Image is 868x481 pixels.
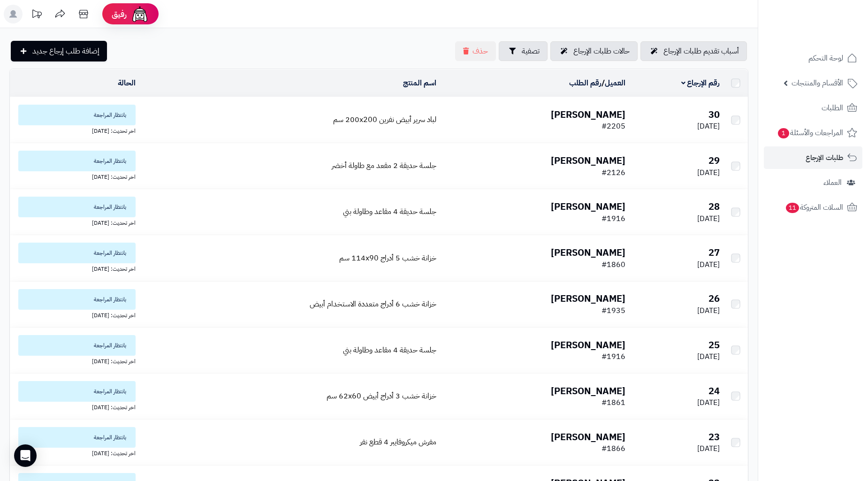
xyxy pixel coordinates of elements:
a: أسباب تقديم طلبات الإرجاع [640,41,747,61]
a: جلسة حديقة 4 مقاعد وطاولة بني [343,344,436,356]
a: طلبات الإرجاع [764,146,862,169]
span: [DATE] [697,121,720,132]
div: اخر تحديث: [DATE] [14,171,136,181]
span: حالات طلبات الإرجاع [573,46,630,57]
b: [PERSON_NAME] [551,245,625,260]
span: [DATE] [697,351,720,362]
a: إضافة طلب إرجاع جديد [11,41,107,61]
span: #2205 [602,121,625,132]
span: بانتظار المراجعة [18,335,136,356]
span: العملاء [823,176,842,189]
a: اسم المنتج [403,77,436,89]
span: #1935 [602,305,625,316]
span: بانتظار المراجعة [18,243,136,263]
span: 11 [785,202,799,214]
div: اخر تحديث: [DATE] [14,263,136,273]
a: رقم الإرجاع [681,77,720,89]
b: [PERSON_NAME] [551,199,625,214]
span: [DATE] [697,167,720,178]
b: [PERSON_NAME] [551,384,625,398]
span: #1916 [602,213,625,224]
a: الطلبات [764,97,862,119]
a: لوحة التحكم [764,47,862,69]
a: تحديثات المنصة [25,5,48,26]
div: اخر تحديث: [DATE] [14,217,136,227]
b: 29 [708,153,720,168]
span: بانتظار المراجعة [18,427,136,448]
b: [PERSON_NAME] [551,153,625,168]
span: #1860 [602,259,625,270]
a: جلسة حديقة 2 مقعد مع طاولة أخضر [332,160,436,171]
b: 30 [708,107,720,122]
span: السلات المتروكة [785,201,843,214]
div: اخر تحديث: [DATE] [14,402,136,412]
button: تصفية [499,41,548,61]
span: المراجعات والأسئلة [777,126,843,139]
b: [PERSON_NAME] [551,107,625,122]
a: رقم الطلب [569,77,602,89]
span: لوحة التحكم [808,52,843,65]
b: [PERSON_NAME] [551,430,625,444]
div: اخر تحديث: [DATE] [14,125,136,135]
a: خزانة خشب 6 أدراج متعددة الاستخدام أبيض [310,298,436,310]
span: 1 [777,128,790,139]
b: 28 [708,199,720,214]
span: الأقسام والمنتجات [792,76,843,90]
b: 27 [708,245,720,260]
span: [DATE] [697,443,720,454]
a: مفرش ميكروفايبر 4 قطع نفر [360,436,436,448]
td: / [440,69,629,97]
a: العملاء [764,171,862,194]
span: أسباب تقديم طلبات الإرجاع [663,46,739,57]
span: بانتظار المراجعة [18,105,136,125]
a: خزانة خشب 5 أدراج 114x90 سم‏ [339,252,436,264]
span: بانتظار المراجعة [18,381,136,402]
img: ai-face.png [130,5,149,23]
a: حالات طلبات الإرجاع [550,41,638,61]
a: لباد سرير أبيض نفرين 200x200 سم [333,114,436,125]
span: #2126 [602,167,625,178]
b: 26 [708,291,720,305]
span: طلبات الإرجاع [806,151,843,164]
span: تصفية [522,46,540,57]
div: اخر تحديث: [DATE] [14,356,136,366]
span: [DATE] [697,397,720,408]
button: حذف [455,41,496,61]
span: رفيق [112,8,127,20]
a: جلسة حديقة 4 مقاعد وطاولة بني [343,206,436,217]
span: إضافة طلب إرجاع جديد [32,46,99,57]
a: السلات المتروكة11 [764,196,862,219]
span: بانتظار المراجعة [18,197,136,217]
span: [DATE] [697,259,720,270]
div: Open Intercom Messenger [14,444,37,467]
a: العميل [605,77,625,89]
b: 23 [708,430,720,444]
div: اخر تحديث: [DATE] [14,448,136,458]
span: #1866 [602,443,625,454]
b: 25 [708,338,720,352]
span: #1861 [602,397,625,408]
div: اخر تحديث: [DATE] [14,310,136,320]
span: بانتظار المراجعة [18,151,136,171]
span: #1916 [602,351,625,362]
a: الحالة [118,77,136,89]
b: [PERSON_NAME] [551,338,625,352]
span: حذف [472,46,488,57]
span: بانتظار المراجعة [18,289,136,310]
span: [DATE] [697,305,720,316]
span: الطلبات [822,101,843,115]
span: [DATE] [697,213,720,224]
a: خزانة خشب 3 أدراج أبيض ‎62x60 سم‏ [327,390,436,402]
b: 24 [708,384,720,398]
b: [PERSON_NAME] [551,291,625,305]
a: المراجعات والأسئلة1 [764,122,862,144]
